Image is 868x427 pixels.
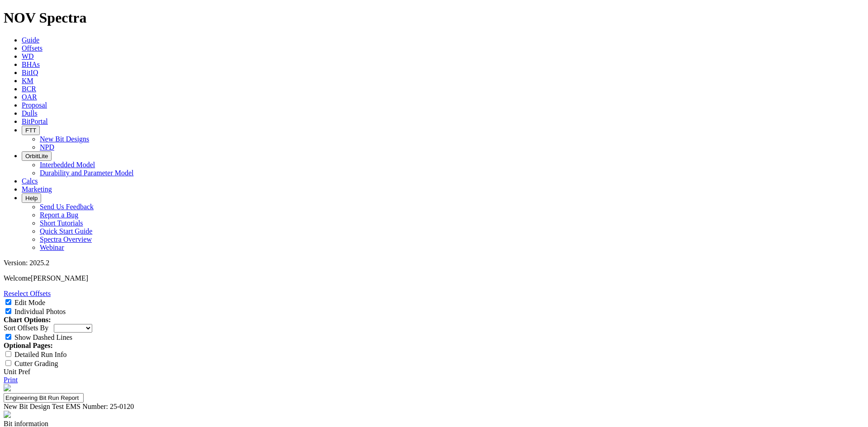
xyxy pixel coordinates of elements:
a: BitIQ [22,69,38,76]
span: OrbitLite [25,153,48,160]
a: New Bit Designs [40,135,89,143]
a: WD [22,52,34,60]
a: KM [22,77,33,84]
a: BitPortal [22,117,48,125]
label: Detailed Run Info [14,351,67,358]
a: Unit Pref [4,368,30,375]
p: Welcome [4,274,864,282]
a: Guide [22,36,39,44]
a: Quick Start Guide [40,227,92,235]
a: Proposal [22,101,47,109]
img: spectra-logo.8771a380.png [4,411,11,418]
img: NOV_WT_RH_Logo_Vert_RGB_F.d63d51a4.png [4,384,11,391]
span: Help [25,195,38,202]
a: Short Tutorials [40,219,83,227]
a: Offsets [22,44,42,52]
a: NPD [40,143,54,151]
a: BCR [22,85,36,93]
a: Print [4,376,18,384]
label: Individual Photos [14,308,66,315]
button: FTT [22,126,40,135]
a: Report a Bug [40,211,78,219]
a: Reselect Offsets [4,290,51,297]
a: Dulls [22,109,38,117]
a: BHAs [22,61,40,68]
div: Version: 2025.2 [4,259,864,267]
a: Durability and Parameter Model [40,169,134,177]
span: [PERSON_NAME] [31,274,88,282]
a: Spectra Overview [40,235,92,243]
a: Interbedded Model [40,161,95,169]
button: Help [22,193,41,203]
label: Sort Offsets By [4,324,48,332]
button: OrbitLite [22,151,52,161]
label: Cutter Grading [14,360,58,367]
a: Send Us Feedback [40,203,94,211]
report-header: 'Engineering Bit Run Report' [4,384,864,420]
h1: NOV Spectra [4,9,864,26]
a: Marketing [22,185,52,193]
strong: Chart Options: [4,316,51,324]
a: Calcs [22,177,38,185]
strong: Optional Pages: [4,342,53,349]
span: FTT [25,127,36,134]
a: Webinar [40,244,64,251]
label: Edit Mode [14,299,45,306]
label: Show Dashed Lines [14,333,72,341]
div: New Bit Design Test EMS Number: 25-0120 [4,403,864,411]
a: OAR [22,93,37,101]
input: Click to edit report title [4,393,84,403]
